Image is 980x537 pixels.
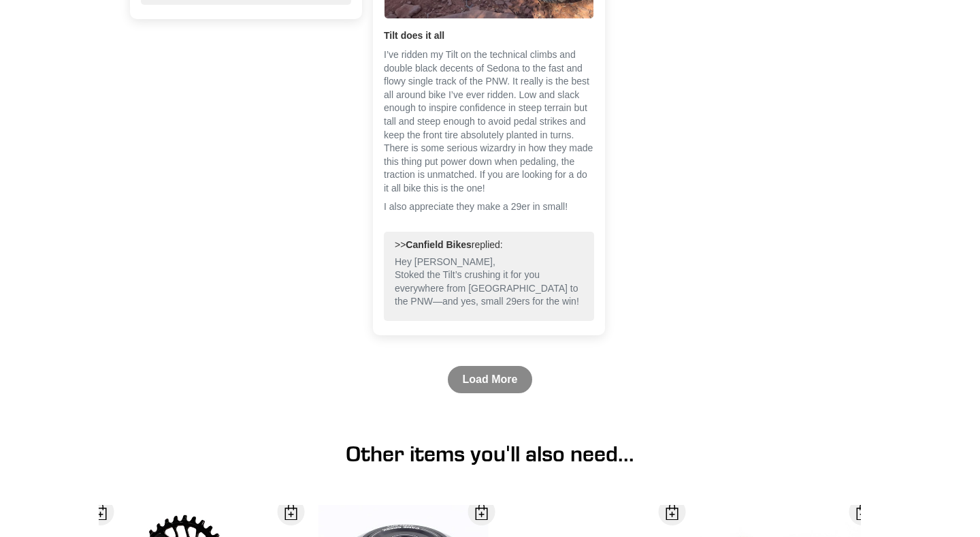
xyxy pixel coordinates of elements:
[406,239,471,250] b: Canfield Bikes
[448,366,533,393] a: Load More
[384,29,594,43] b: Tilt does it all
[384,48,594,196] p: I’ve ridden my Tilt on the technical climbs and double black decents of Sedona to the fast and fl...
[395,239,583,252] div: >> replied:
[384,200,594,214] p: I also appreciate they make a 29er in small!
[119,441,861,467] h1: Other items you'll also need...
[395,256,583,309] p: Hey [PERSON_NAME], Stoked the Tilt’s crushing it for you everywhere from [GEOGRAPHIC_DATA] to the...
